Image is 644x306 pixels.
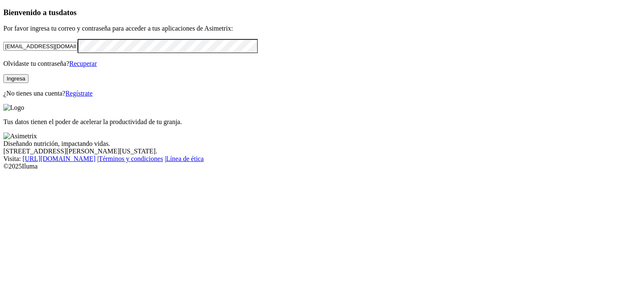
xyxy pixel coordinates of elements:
a: Regístrate [65,90,93,97]
p: Olvidaste tu contraseña? [3,60,641,67]
a: [URL][DOMAIN_NAME] [23,155,96,162]
div: Visita : | | [3,155,641,163]
h3: Bienvenido a tus [3,8,641,17]
span: datos [59,8,77,17]
div: Diseñando nutrición, impactando vidas. [3,140,641,148]
img: Asimetrix [3,132,37,140]
a: Recuperar [69,60,97,67]
p: ¿No tienes una cuenta? [3,90,641,97]
a: Línea de ética [166,155,204,162]
p: Tus datos tienen el poder de acelerar la productividad de tu granja. [3,118,641,126]
div: [STREET_ADDRESS][PERSON_NAME][US_STATE]. [3,148,641,155]
p: Por favor ingresa tu correo y contraseña para acceder a tus aplicaciones de Asimetrix: [3,25,641,32]
img: Logo [3,104,24,112]
button: Ingresa [3,74,29,83]
input: Tu correo [3,42,78,51]
a: Términos y condiciones [99,155,163,162]
div: © 2025 Iluma [3,163,641,170]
